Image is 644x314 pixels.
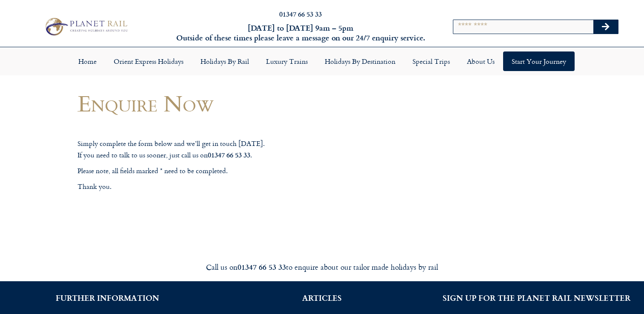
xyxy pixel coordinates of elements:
a: Home [70,51,105,71]
p: Simply complete the form below and we’ll get in touch [DATE]. If you need to talk to us sooner, j... [77,138,397,160]
a: Holidays by Rail [192,51,258,71]
h2: ARTICLES [227,294,416,302]
img: Planet Rail Train Holidays Logo [42,16,130,37]
a: 01347 66 53 33 [279,9,322,19]
h2: FURTHER INFORMATION [13,294,202,302]
p: Thank you. [77,181,397,192]
h2: SIGN UP FOR THE PLANET RAIL NEWSLETTER [442,294,631,302]
a: Special Trips [404,51,458,71]
strong: 01347 66 53 33 [238,261,286,272]
h1: Enquire Now [77,91,397,116]
h6: [DATE] to [DATE] 9am – 5pm Outside of these times please leave a message on our 24/7 enquiry serv... [174,23,427,43]
a: About Us [458,51,503,71]
a: Start your Journey [503,51,575,71]
p: Please note, all fields marked * need to be completed. [77,166,397,177]
strong: 01347 66 53 33 [208,150,250,160]
div: Call us on to enquire about our tailor made holidays by rail [84,262,561,272]
a: Orient Express Holidays [105,51,192,71]
a: Luxury Trains [258,51,316,71]
a: Holidays by Destination [316,51,404,71]
button: Search [593,20,618,34]
nav: Menu [4,51,640,71]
